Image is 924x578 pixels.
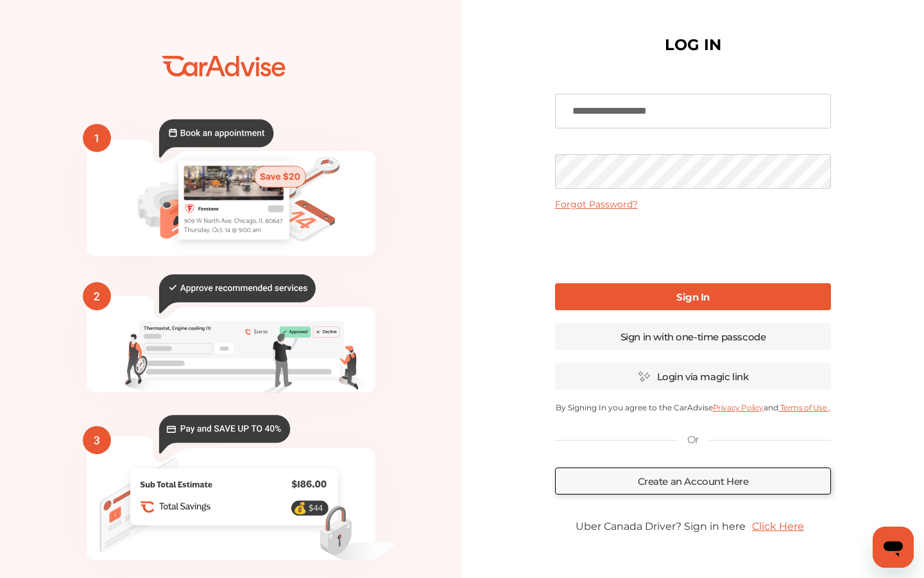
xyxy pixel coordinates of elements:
a: Click Here [746,514,810,539]
a: Forgot Password? [555,198,638,210]
h1: LOG IN [665,39,721,51]
a: Privacy Policy [713,403,764,412]
img: magic_icon.32c66aac.svg [638,371,651,383]
b: Sign In [676,291,710,303]
a: Sign in with one-time passcode [555,323,831,350]
span: Uber Canada Driver? Sign in here [576,520,746,532]
a: Login via magic link [555,363,831,390]
a: Sign In [555,283,831,310]
p: Or [687,433,699,447]
iframe: reCAPTCHA [595,220,791,270]
iframe: Button to launch messaging window [873,527,914,568]
text: 💰 [293,502,307,515]
a: Create an Account Here [555,468,831,495]
p: By Signing In you agree to the CarAdvise and . [555,403,831,412]
a: Terms of Use [778,403,828,412]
